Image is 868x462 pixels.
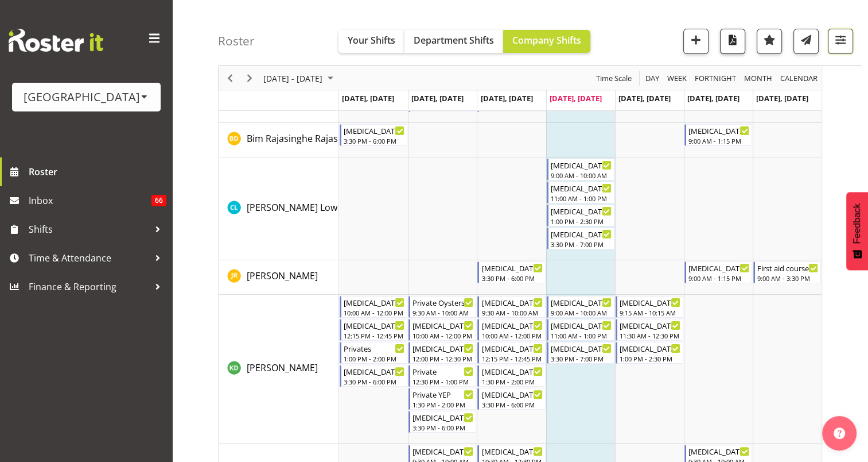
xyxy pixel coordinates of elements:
[551,297,612,308] div: [MEDICAL_DATA] SGHS
[620,342,680,354] div: [MEDICAL_DATA] AURORA
[220,66,240,90] div: Previous
[29,249,149,267] span: Time & Attendance
[342,93,394,103] span: [DATE], [DATE]
[688,274,749,283] div: 9:00 AM - 1:15 PM
[793,29,819,54] button: Send a list of all shifts for the selected filtered period to all rostered employees.
[412,377,473,386] div: 12:30 PM - 1:00 PM
[408,296,476,318] div: Kaelah Dondero"s event - Private Oysters Begin From Tuesday, August 26, 2025 at 9:30:00 AM GMT+12...
[551,182,612,194] div: [MEDICAL_DATA] TE KURA
[757,262,818,274] div: First aid course
[404,30,503,53] button: Department Shifts
[757,29,782,54] button: Highlight an important date within the roster.
[852,203,862,244] span: Feedback
[344,297,404,308] div: [MEDICAL_DATA] Babies
[219,260,339,295] td: Jasika Rohloff resource
[223,71,238,86] button: Previous
[684,124,752,146] div: Bim Rajasinghe Rajasinghe Diyawadanage"s event - T3 Yep/Squids Begin From Saturday, August 30, 20...
[481,388,542,400] div: [MEDICAL_DATA] Squids
[481,262,542,274] div: [MEDICAL_DATA] Crayfish
[550,93,602,103] span: [DATE], [DATE]
[551,354,612,363] div: 3:30 PM - 7:00 PM
[344,125,404,136] div: [MEDICAL_DATA] Oyster/Pvt
[412,342,473,354] div: [MEDICAL_DATA] Private Squids
[551,228,612,240] div: [MEDICAL_DATA] Crayfish/pvt
[29,221,149,238] span: Shifts
[412,354,473,363] div: 12:00 PM - 12:30 PM
[412,331,473,340] div: 10:00 AM - 12:00 PM
[547,319,614,341] div: Kaelah Dondero"s event - T3 TE KURA Begin From Thursday, August 28, 2025 at 11:00:00 AM GMT+12:00...
[616,319,683,341] div: Kaelah Dondero"s event - T3 SBHS (boys) Begin From Friday, August 29, 2025 at 11:30:00 AM GMT+12:...
[834,428,845,439] img: help-xxl-2.png
[644,71,661,86] button: Timeline Day
[779,71,820,86] button: Month
[240,66,259,90] div: Next
[412,423,473,432] div: 3:30 PM - 6:00 PM
[687,93,739,103] span: [DATE], [DATE]
[547,159,614,180] div: Caley Low"s event - T3 SGHS Begin From Thursday, August 28, 2025 at 9:00:00 AM GMT+12:00 Ends At ...
[481,331,542,340] div: 10:00 AM - 12:00 PM
[620,331,680,340] div: 11:30 AM - 12:30 PM
[693,71,738,86] button: Fortnight
[247,269,318,283] a: [PERSON_NAME]
[481,354,542,363] div: 12:15 PM - 12:45 PM
[477,319,545,341] div: Kaelah Dondero"s event - T3 Babies Begin From Wednesday, August 27, 2025 at 10:00:00 AM GMT+12:00...
[247,269,318,282] span: [PERSON_NAME]
[348,34,395,47] span: Your Shifts
[551,342,612,354] div: [MEDICAL_DATA] Yep/Cray
[340,365,407,387] div: Kaelah Dondero"s event - T3 Crayfish Begin From Monday, August 25, 2025 at 3:30:00 PM GMT+12:00 E...
[688,125,749,136] div: [MEDICAL_DATA] Yep/Squids
[219,123,339,157] td: Bim Rajasinghe Rajasinghe Diyawadanage resource
[481,365,542,377] div: [MEDICAL_DATA] Private YEP
[247,132,427,145] a: Bim Rajasinghe Rajasinghe Diyawadanage
[344,354,404,363] div: 1:00 PM - 2:00 PM
[412,297,473,308] div: Private Oysters
[547,342,614,364] div: Kaelah Dondero"s event - T3 Yep/Cray Begin From Thursday, August 28, 2025 at 3:30:00 PM GMT+12:00...
[344,308,404,317] div: 10:00 AM - 12:00 PM
[247,361,318,374] span: [PERSON_NAME]
[340,296,407,318] div: Kaelah Dondero"s event - T3 Babies Begin From Monday, August 25, 2025 at 10:00:00 AM GMT+12:00 En...
[477,261,545,283] div: Jasika Rohloff"s event - T3 Crayfish Begin From Wednesday, August 27, 2025 at 3:30:00 PM GMT+12:0...
[551,308,612,317] div: 9:00 AM - 10:00 AM
[547,228,614,249] div: Caley Low"s event - T3 Crayfish/pvt Begin From Thursday, August 28, 2025 at 3:30:00 PM GMT+12:00 ...
[408,342,476,364] div: Kaelah Dondero"s event - T3 Private Squids Begin From Tuesday, August 26, 2025 at 12:00:00 PM GMT...
[688,262,749,274] div: [MEDICAL_DATA] Squids/yep
[551,331,612,340] div: 11:00 AM - 1:00 PM
[551,194,612,203] div: 11:00 AM - 1:00 PM
[620,308,680,317] div: 9:15 AM - 10:15 AM
[412,411,473,423] div: [MEDICAL_DATA] Oys/Pvt
[481,297,542,308] div: [MEDICAL_DATA] Private
[688,445,749,457] div: [MEDICAL_DATA] Pipi's (20mins)
[477,388,545,410] div: Kaelah Dondero"s event - T3 Squids Begin From Wednesday, August 27, 2025 at 3:30:00 PM GMT+12:00 ...
[694,71,737,86] span: Fortnight
[481,400,542,409] div: 3:30 PM - 6:00 PM
[666,71,688,86] span: Week
[620,297,680,308] div: [MEDICAL_DATA][GEOGRAPHIC_DATA]
[757,274,818,283] div: 9:00 AM - 3:30 PM
[616,342,683,364] div: Kaelah Dondero"s event - T3 AURORA Begin From Friday, August 29, 2025 at 1:00:00 PM GMT+12:00 End...
[219,157,339,260] td: Caley Low resource
[618,93,671,103] span: [DATE], [DATE]
[340,319,407,341] div: Kaelah Dondero"s event - T3 Privates Begin From Monday, August 25, 2025 at 12:15:00 PM GMT+12:00 ...
[481,377,542,386] div: 1:30 PM - 2:00 PM
[503,30,590,53] button: Company Shifts
[480,93,532,103] span: [DATE], [DATE]
[595,71,633,86] span: Time Scale
[683,29,709,54] button: Add a new shift
[408,365,476,387] div: Kaelah Dondero"s event - Private Begin From Tuesday, August 26, 2025 at 12:30:00 PM GMT+12:00 End...
[219,295,339,444] td: Kaelah Dondero resource
[846,192,868,270] button: Feedback - Show survey
[665,71,689,86] button: Timeline Week
[29,192,151,209] span: Inbox
[481,445,542,457] div: [MEDICAL_DATA] [GEOGRAPHIC_DATA]
[412,400,473,409] div: 1:30 PM - 2:00 PM
[29,163,166,180] span: Roster
[481,308,542,317] div: 9:30 AM - 10:00 AM
[24,88,149,106] div: [GEOGRAPHIC_DATA]
[477,365,545,387] div: Kaelah Dondero"s event - T3 Private YEP Begin From Wednesday, August 27, 2025 at 1:30:00 PM GMT+1...
[547,182,614,203] div: Caley Low"s event - T3 TE KURA Begin From Thursday, August 28, 2025 at 11:00:00 AM GMT+12:00 Ends...
[29,278,149,295] span: Finance & Reporting
[344,331,404,340] div: 12:15 PM - 12:45 PM
[247,361,318,375] a: [PERSON_NAME]
[344,342,404,354] div: Privates
[594,71,634,86] button: Time Scale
